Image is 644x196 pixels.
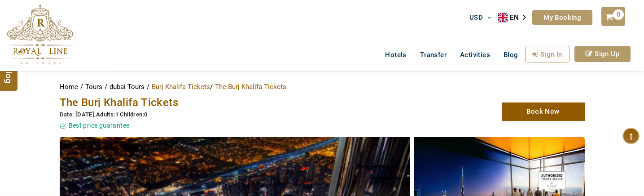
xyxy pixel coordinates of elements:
a: Transfer [413,46,453,64]
div: Language [498,11,532,24]
li: The Burj Khalifa Tickets [215,80,286,94]
span: Best price guarantee [69,122,130,129]
a: Blog [497,46,525,64]
span: Adults:1 [96,111,118,118]
a: My Booking [532,10,592,25]
a: EN [498,11,532,24]
span: Blog [504,51,518,59]
span: Date: [DATE] [60,111,95,118]
a: 0 [601,7,625,26]
span: Blog [3,67,15,74]
a: Tours [85,83,105,91]
a: Home [60,83,80,91]
li: Burj Khalifa Tickets [152,80,213,94]
span: The Burj Khalifa Tickets [60,96,179,109]
img: The Royal Line Holidays [7,4,74,65]
aside: Language selected: English [498,11,532,24]
a: dubai Tours [110,83,147,91]
a: Sign Up [574,46,631,62]
a: Hotels [378,46,413,64]
span: USD [469,13,483,22]
span: 0 [613,9,624,20]
a: Activities [453,46,497,64]
div: , [60,111,405,119]
a: Sign In [525,46,570,62]
span: Children:0 [120,111,147,118]
a: Book Now [502,102,585,121]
